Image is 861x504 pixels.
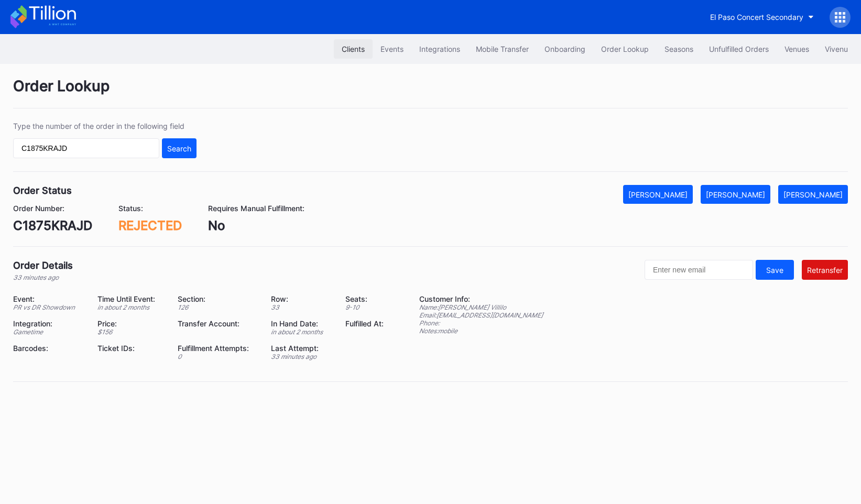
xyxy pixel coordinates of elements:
div: Type the number of the order in the following field [13,122,197,130]
div: Order Number: [13,204,92,213]
div: Seats: [345,294,393,303]
div: in about 2 months [97,303,165,311]
button: [PERSON_NAME] [623,185,693,204]
div: Event: [13,294,84,303]
div: In Hand Date: [271,319,332,328]
div: Fulfilled At: [345,319,393,328]
div: 33 minutes ago [13,273,73,281]
div: PR vs DR Showdown [13,303,84,311]
div: Events [380,45,404,53]
div: 0 [178,353,258,360]
div: Phone: [419,319,543,327]
div: C1875KRAJD [13,218,92,233]
button: Vivenu [817,39,856,59]
button: [PERSON_NAME] [778,185,848,204]
div: Transfer Account: [178,319,258,328]
button: Integrations [411,39,468,59]
input: Enter new email [645,260,753,280]
div: Order Details [13,260,73,271]
div: Order Lookup [601,45,649,53]
button: Order Lookup [593,39,657,59]
div: Integrations [419,45,460,53]
button: Seasons [657,39,701,59]
div: Email: [EMAIL_ADDRESS][DOMAIN_NAME] [419,311,543,319]
div: Requires Manual Fulfillment: [208,204,304,213]
div: Unfulfilled Orders [709,45,769,53]
div: Notes: mobile [419,327,543,335]
button: [PERSON_NAME] [701,185,770,204]
div: Order Status [13,185,72,196]
div: Clients [342,45,365,53]
div: REJECTED [118,218,182,233]
div: [PERSON_NAME] [783,190,843,199]
div: $ 156 [97,328,165,336]
div: Venues [784,45,809,53]
div: Name: [PERSON_NAME] Villilo [419,303,543,311]
button: Search [162,138,197,158]
div: Save [766,266,783,275]
button: Mobile Transfer [468,39,537,59]
div: El Paso Concert Secondary [710,13,803,21]
button: Unfulfilled Orders [701,39,777,59]
input: GT59662 [13,138,159,158]
div: [PERSON_NAME] [706,190,765,199]
div: Retransfer [807,266,843,275]
div: Vivenu [825,45,848,53]
div: 126 [178,303,258,311]
button: El Paso Concert Secondary [702,7,822,27]
button: Onboarding [537,39,593,59]
button: Venues [777,39,817,59]
div: No [208,218,304,233]
div: Order Lookup [13,77,848,108]
div: 33 [271,303,332,311]
div: Mobile Transfer [476,45,529,53]
div: Gametime [13,328,84,336]
button: Clients [334,39,373,59]
div: in about 2 months [271,328,332,336]
button: Save [756,260,794,280]
div: 9 - 10 [345,303,393,311]
div: Row: [271,294,332,303]
div: Seasons [664,45,693,53]
button: Retransfer [802,260,848,280]
div: Status: [118,204,182,213]
div: Price: [97,319,165,328]
div: Time Until Event: [97,294,165,303]
div: [PERSON_NAME] [628,190,688,199]
div: Ticket IDs: [97,344,165,353]
div: Customer Info: [419,294,543,303]
div: Fulfillment Attempts: [178,344,258,353]
button: Events [373,39,411,59]
div: Barcodes: [13,344,84,353]
div: Integration: [13,319,84,328]
div: Last Attempt: [271,344,332,353]
div: Section: [178,294,258,303]
div: Search [167,144,191,153]
div: 33 minutes ago [271,353,332,360]
div: Onboarding [544,45,585,53]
